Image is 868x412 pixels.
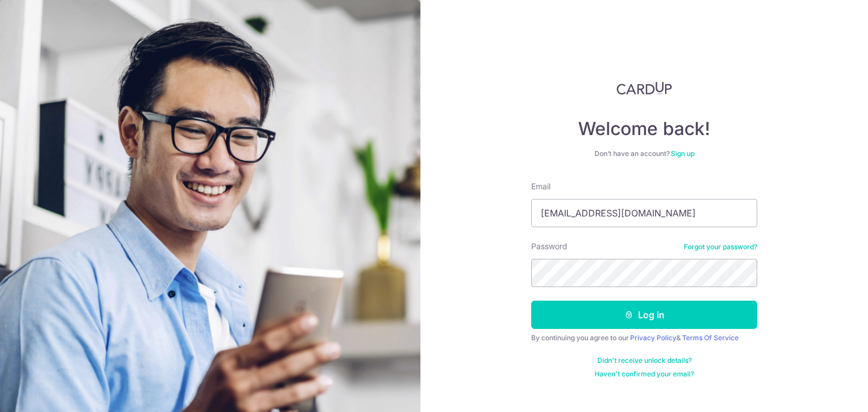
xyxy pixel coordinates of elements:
[531,241,567,252] label: Password
[617,81,672,95] img: CardUp Logo
[597,356,692,365] a: Didn't receive unlock details?
[531,333,757,342] div: By continuing you agree to our &
[682,333,739,342] a: Terms Of Service
[630,333,676,342] a: Privacy Policy
[684,242,757,251] a: Forgot your password?
[594,370,694,379] a: Haven't confirmed your email?
[531,149,757,158] div: Don’t have an account?
[531,199,757,227] input: Enter your Email
[531,118,757,140] h4: Welcome back!
[671,149,695,158] a: Sign up
[531,301,757,329] button: Log in
[531,181,550,192] label: Email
